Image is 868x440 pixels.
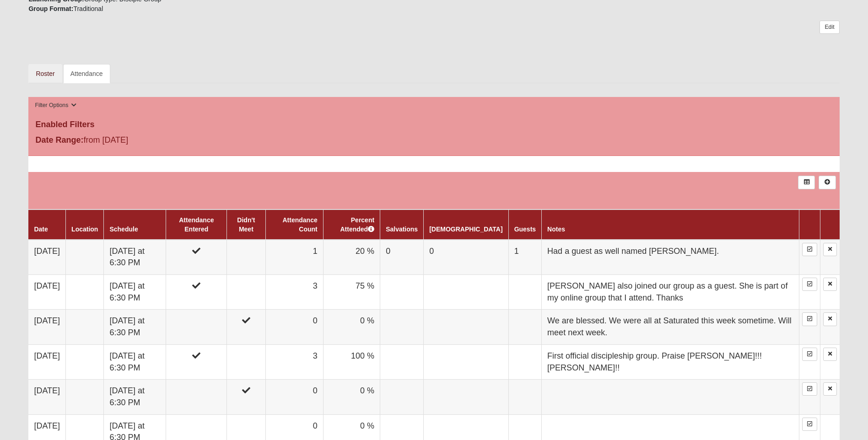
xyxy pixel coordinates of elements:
a: Enter Attendance [802,312,817,326]
td: 20 % [323,240,380,275]
td: [DATE] at 6:30 PM [104,344,166,379]
a: Date [34,225,48,233]
th: Salvations [380,209,424,240]
button: Filter Options [32,101,79,110]
td: [DATE] [28,240,65,275]
a: Export to Excel [798,176,815,189]
td: [DATE] at 6:30 PM [104,275,166,310]
td: Had a guest as well named [PERSON_NAME]. [542,240,799,275]
a: Alt+N [819,176,836,189]
a: Percent Attended [340,216,374,233]
td: [DATE] [28,275,65,310]
th: [DEMOGRAPHIC_DATA] [424,209,508,240]
td: 100 % [323,344,380,379]
a: Delete [823,382,837,396]
td: [DATE] [28,380,65,414]
a: Enter Attendance [802,243,817,256]
a: Enter Attendance [802,348,817,361]
td: We are blessed. We were all at Saturated this week sometime. Will meet next week. [542,310,799,344]
td: 1 [508,240,541,275]
a: Delete [823,278,837,291]
a: Edit [819,21,839,34]
a: Attendance Entered [179,216,214,233]
td: 0 [265,310,323,344]
td: 0 % [323,310,380,344]
a: Attendance Count [283,216,318,233]
a: Delete [823,243,837,256]
h4: Enabled Filters [35,120,832,130]
strong: Group Format: [28,5,73,12]
td: [DATE] at 6:30 PM [104,310,166,344]
td: [DATE] [28,344,65,379]
td: [DATE] at 6:30 PM [104,380,166,414]
td: 0 [265,380,323,414]
th: Guests [508,209,541,240]
a: Enter Attendance [802,418,817,431]
a: Enter Attendance [802,278,817,291]
div: from [DATE] [28,134,299,149]
a: Location [71,225,98,233]
a: Didn't Meet [237,216,255,233]
label: Date Range: [35,134,83,146]
td: 0 [424,240,508,275]
a: Schedule [109,225,138,233]
td: 1 [265,240,323,275]
a: Attendance [63,64,110,83]
a: Roster [28,64,62,83]
td: 75 % [323,275,380,310]
td: [PERSON_NAME] also joined our group as a guest. She is part of my online group that I attend. Thanks [542,275,799,310]
td: 3 [265,344,323,379]
a: Delete [823,312,837,326]
a: Delete [823,348,837,361]
td: [DATE] at 6:30 PM [104,240,166,275]
td: 0 [380,240,424,275]
td: 3 [265,275,323,310]
td: [DATE] [28,310,65,344]
a: Notes [547,225,565,233]
td: 0 % [323,380,380,414]
a: Enter Attendance [802,382,817,396]
td: First official discipleship group. Praise [PERSON_NAME]!!! [PERSON_NAME]!! [542,344,799,379]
